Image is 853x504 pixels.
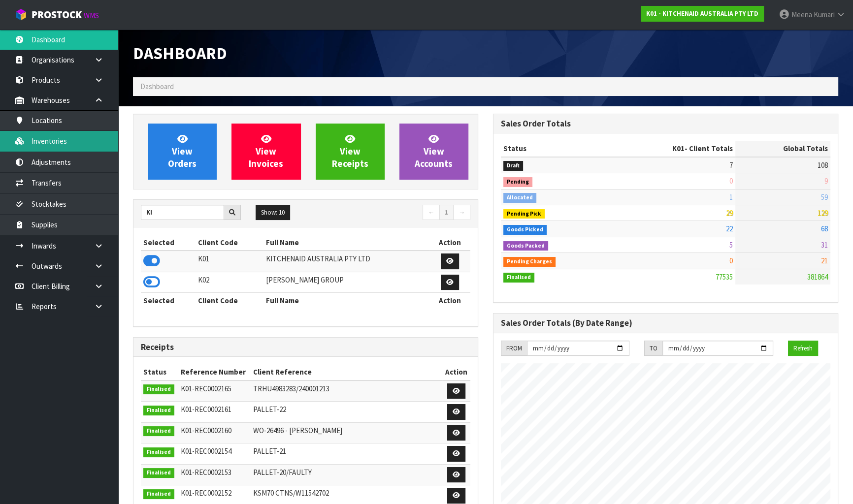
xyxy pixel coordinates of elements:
[253,488,329,498] span: KSM70 CTNS/W11542702
[503,161,523,171] span: Draft
[196,293,263,309] th: Client Code
[501,318,830,328] h3: Sales Order Totals (By Date Range)
[143,447,174,457] span: Finalised
[729,176,733,186] span: 0
[716,272,733,282] span: 77535
[140,82,174,91] span: Dashboard
[503,193,536,203] span: Allocated
[256,205,290,220] button: Show: 10
[429,235,470,251] th: Action
[503,209,545,219] span: Pending Pick
[423,205,440,220] a: ←
[143,468,174,478] span: Finalised
[141,235,196,251] th: Selected
[453,205,470,220] a: →
[263,235,429,251] th: Full Name
[249,133,283,170] span: View Invoices
[180,446,231,456] span: K01-REC0002154
[821,192,828,202] span: 59
[501,119,830,128] h3: Sales Order Totals
[399,124,468,180] a: ViewAccounts
[807,272,828,282] span: 381864
[316,124,385,180] a: ViewReceipts
[143,426,174,436] span: Finalised
[263,272,429,293] td: [PERSON_NAME] GROUP
[644,341,662,356] div: TO
[415,133,453,170] span: View Accounts
[818,160,828,170] span: 108
[729,240,733,250] span: 5
[143,406,174,415] span: Finalised
[313,205,471,222] nav: Page navigation
[180,426,231,435] span: K01-REC0002160
[196,272,263,293] td: K02
[253,405,286,414] span: PALLET-22
[729,192,733,202] span: 1
[15,8,27,21] img: cube-alt.png
[133,43,227,63] span: Dashboard
[735,141,830,157] th: Global Totals
[429,293,470,309] th: Action
[251,364,442,380] th: Client Reference
[821,240,828,250] span: 31
[141,293,196,309] th: Selected
[726,208,733,218] span: 29
[332,133,368,170] span: View Receipts
[180,468,231,477] span: K01-REC0002153
[263,251,429,272] td: KITCHENAID AUSTRALIA PTY LTD
[141,364,178,380] th: Status
[253,446,286,456] span: PALLET-21
[84,11,99,20] small: WMS
[641,6,764,22] a: K01 - KITCHENAID AUSTRALIA PTY LTD
[143,384,174,394] span: Finalised
[788,341,818,356] button: Refresh
[180,384,231,393] span: K01-REC0002165
[32,8,82,21] span: ProStock
[503,241,548,251] span: Goods Packed
[503,225,547,235] span: Goods Picked
[253,384,329,393] span: TRHU4983283/240001213
[231,124,300,180] a: ViewInvoices
[818,208,828,218] span: 129
[263,293,429,309] th: Full Name
[168,133,197,170] span: View Orders
[180,405,231,414] span: K01-REC0002161
[503,177,532,187] span: Pending
[610,141,735,157] th: - Client Totals
[726,224,733,233] span: 22
[501,341,527,356] div: FROM
[821,224,828,233] span: 68
[791,10,812,19] span: Meena
[180,488,231,498] span: K01-REC0002152
[814,10,835,19] span: Kumari
[141,343,470,352] h3: Receipts
[253,468,312,477] span: PALLET-20/FAULTY
[178,364,251,380] th: Reference Number
[503,257,556,267] span: Pending Charges
[143,489,174,499] span: Finalised
[442,364,470,380] th: Action
[646,9,758,18] strong: K01 - KITCHENAID AUSTRALIA PTY LTD
[729,160,733,170] span: 7
[503,273,534,283] span: Finalised
[439,205,454,220] a: 1
[196,235,263,251] th: Client Code
[196,251,263,272] td: K01
[501,141,610,157] th: Status
[141,205,224,220] input: Search clients
[253,426,342,435] span: WO-26496 - [PERSON_NAME]
[672,144,685,153] span: K01
[824,176,828,186] span: 9
[821,256,828,265] span: 21
[729,256,733,265] span: 0
[148,124,217,180] a: ViewOrders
